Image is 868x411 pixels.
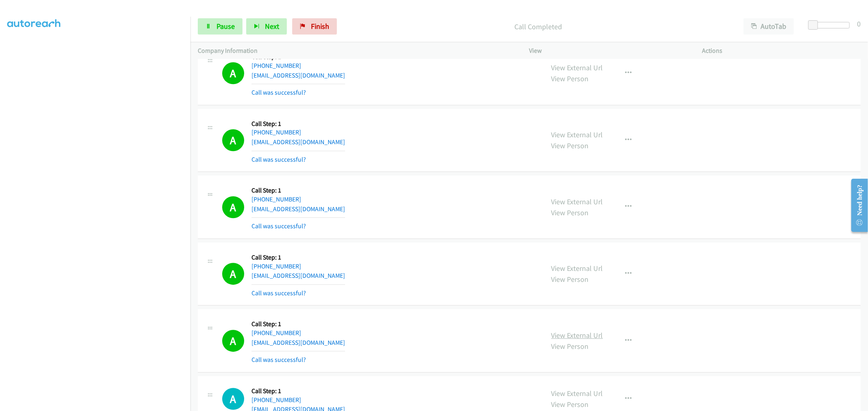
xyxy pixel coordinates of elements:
[551,208,589,217] a: View Person
[529,46,688,56] p: View
[551,264,603,273] a: View External Url
[251,222,306,230] a: Call was successful?
[251,396,301,404] a: [PHONE_NUMBER]
[251,253,345,262] h5: Call Step: 1
[251,195,301,203] a: [PHONE_NUMBER]
[743,18,794,35] button: AutoTab
[251,289,306,297] a: Call was successful?
[251,71,345,79] a: [EMAIL_ADDRESS][DOMAIN_NAME]
[702,46,861,56] p: Actions
[311,22,329,31] span: Finish
[222,330,244,352] h1: A
[251,387,345,395] h5: Call Step: 1
[348,21,729,32] p: Call Completed
[551,141,589,150] a: View Person
[222,388,244,410] h1: A
[265,22,279,31] span: Next
[551,275,589,284] a: View Person
[251,262,301,270] a: [PHONE_NUMBER]
[857,18,861,29] div: 0
[551,130,603,139] a: View External Url
[251,339,345,346] a: [EMAIL_ADDRESS][DOMAIN_NAME]
[222,62,244,84] h1: A
[251,128,301,136] a: [PHONE_NUMBER]
[251,89,306,96] a: Call was successful?
[216,22,235,31] span: Pause
[246,18,287,35] button: Next
[198,46,515,56] p: Company Information
[251,356,306,363] a: Call was successful?
[551,331,603,340] a: View External Url
[551,63,603,72] a: View External Url
[551,74,589,83] a: View Person
[251,156,306,163] a: Call was successful?
[222,196,244,218] h1: A
[551,400,589,409] a: View Person
[251,272,345,279] a: [EMAIL_ADDRESS][DOMAIN_NAME]
[551,342,589,351] a: View Person
[7,24,190,410] iframe: To enrich screen reader interactions, please activate Accessibility in Grammarly extension settings
[198,18,243,35] a: Pause
[251,138,345,146] a: [EMAIL_ADDRESS][DOMAIN_NAME]
[251,62,301,69] a: [PHONE_NUMBER]
[251,329,301,337] a: [PHONE_NUMBER]
[251,205,345,213] a: [EMAIL_ADDRESS][DOMAIN_NAME]
[551,389,603,398] a: View External Url
[551,197,603,206] a: View External Url
[845,173,868,238] iframe: Resource Center
[251,320,345,328] h5: Call Step: 1
[292,18,337,35] a: Finish
[222,263,244,285] h1: A
[222,129,244,151] h1: A
[251,120,345,128] h5: Call Step: 1
[251,186,345,195] h5: Call Step: 1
